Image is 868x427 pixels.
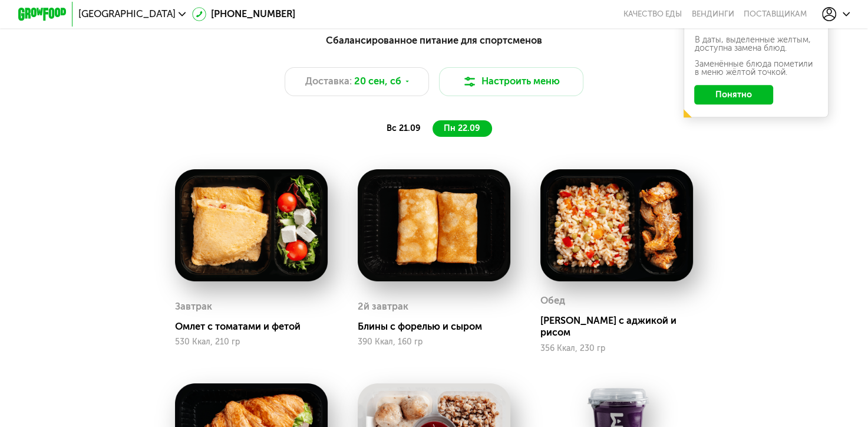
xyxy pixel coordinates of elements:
div: 390 Ккал, 160 гр [358,337,510,347]
span: [GEOGRAPHIC_DATA] [78,9,176,19]
span: Доставка: [305,74,352,89]
div: поставщикам [744,9,807,19]
button: Настроить меню [439,67,584,96]
div: 530 Ккал, 210 гр [175,337,328,347]
div: В даты, выделенные желтым, доступна замена блюд. [694,36,817,53]
div: Завтрак [175,298,212,316]
div: [PERSON_NAME] с аджикой и рисом [540,315,703,339]
span: 20 сен, сб [354,74,401,89]
div: Ваше меню на эту неделю [694,20,817,28]
button: Понятно [694,85,773,104]
a: [PHONE_NUMBER] [192,7,296,22]
div: 356 Ккал, 230 гр [540,344,693,353]
div: Заменённые блюда пометили в меню жёлтой точкой. [694,60,817,77]
div: Блины с форелью и сыром [358,321,520,333]
span: вс 21.09 [387,123,421,133]
div: 2й завтрак [358,298,408,316]
a: Вендинги [691,9,734,19]
div: Обед [540,292,565,310]
span: пн 22.09 [444,123,480,133]
div: Омлет с томатами и фетой [175,321,338,333]
div: Сбалансированное питание для спортсменов [77,33,791,48]
a: Качество еды [623,9,682,19]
